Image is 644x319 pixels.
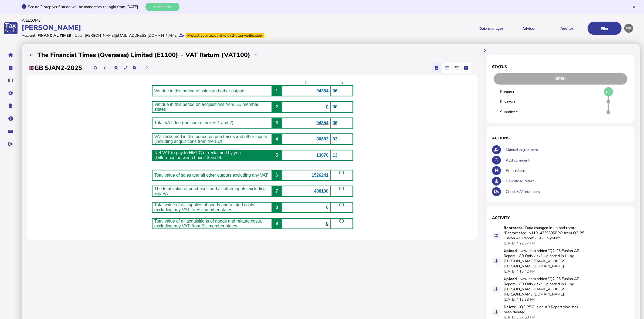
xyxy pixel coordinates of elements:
button: Make the return view smaller [112,63,121,72]
span: 9 [276,221,278,226]
i: Data for this filing changed [495,310,499,314]
mat-button-toggle: Ledger [461,63,471,73]
span: 13 [333,153,337,157]
div: Welcome [22,18,320,23]
strong: Reprocess [504,225,523,230]
div: [DATE] 4:13:38 PM [504,297,535,302]
span: 4 [276,137,278,141]
div: Add comment [504,155,629,166]
span: 00 [339,203,344,207]
span: 3 [276,120,278,125]
button: Help pages [5,113,16,124]
mat-button-toggle: Reconcilliation view by tax code [452,63,461,73]
span: 5 [276,153,278,157]
div: [DATE] 4:13:42 PM [504,269,535,274]
b: 13670 [316,153,328,157]
button: Data manager [5,75,16,86]
i: Data for this filing changed [495,234,499,237]
span: 00 [339,186,344,191]
div: - Data changed in upload record "Reprocessed IN1101433939REPO from Q2-25 Fusion AP Report - GB On... [504,225,585,241]
span: VAT reclaimed in this period on purchases and other inputs (including acquisitions from the EU) [154,134,267,144]
span: The total value of purchases and all other inputs excluding any VAT [154,186,266,196]
strong: Delete [504,304,516,310]
span: Vat due in this period of sales and other outputs [154,89,246,93]
div: Check VAT numbers [504,186,629,197]
button: Auditor [550,22,584,35]
span: (Difference between boxes 3 and 4) [154,155,223,160]
button: Previous period [100,63,109,72]
span: Total value of sales and all other outputs excluding any VAT [154,173,268,177]
h1: Status [492,64,629,69]
i: Email verified [179,33,184,37]
span: 408130 [314,189,328,193]
button: Mark as draft [604,87,613,96]
h2: GB SJAN2-2025 [29,64,82,72]
div: [DATE] 4:22:37 PM [504,241,535,246]
span: Vat due in this period on acquisitions from EC member states [154,102,259,112]
div: Profile settings [624,24,633,33]
span: 0 [326,205,328,210]
button: Filer [588,22,622,35]
button: Open printable view of return. [492,166,501,175]
span: 06 [333,120,337,125]
span: 2 [276,105,278,109]
i: Data for this filing changed [495,259,499,263]
div: | [72,33,73,38]
button: Shows a dropdown of Data manager options [474,22,508,35]
span: p [340,80,343,85]
div: - "Q2-25 Fusion AR Report.xlsx" has been deleted. [504,304,585,315]
button: Tasks [5,62,16,73]
button: Manage settings [5,88,16,99]
div: Submitter: [500,109,541,115]
h2: The Financial Times (Overseas) Limited (E1100) [37,51,178,59]
span: Net VAT to pay to HMRC or reclaimed by you [154,150,241,155]
span: 0 [326,221,328,226]
h1: Actions [492,136,629,141]
div: Return status - Actions are restricted to nominated users [492,73,629,85]
button: Refresh data for current period [91,63,100,72]
span: 80683 [316,137,328,141]
div: Manual adjustment [504,145,629,155]
span: Total VAT due (the sum of boxes 1 and 2) [154,120,233,125]
button: Raise a support ticket [5,126,16,137]
button: Make the return view larger [130,63,139,72]
mat-button-toggle: Return view [432,63,442,73]
button: Hide message [632,5,636,9]
span: 8 [276,205,278,210]
mat-button-toggle: Reconcilliation view by document [442,63,452,73]
button: Make a comment in the activity log. [492,156,501,165]
span: Total value of all acquisitions of goods and related costs, excluding any VAT, from EU member states [154,219,262,228]
button: Check VAT numbers on return. [492,187,501,196]
button: Home [5,49,16,61]
h1: Activity [492,215,629,220]
button: Sign out [5,138,16,150]
button: Upload transactions [252,51,260,59]
span: Total value of all supplies of goods and related costs, excluding any VAT, to EU member states [154,203,255,212]
span: 1 [276,89,278,93]
strong: Upload [504,248,517,253]
b: 94354 [316,120,328,125]
img: gb.png [29,66,34,70]
span: 1526241 [312,173,328,177]
button: Setup now [145,3,179,11]
button: Shows a dropdown of VAT Advisor options [512,22,546,35]
div: - [178,51,185,59]
div: Print return [504,165,629,176]
strong: Upload [504,276,517,281]
button: Download return [492,177,501,186]
span: £ [305,80,307,85]
div: - New data added "Q2-25 Fusion AR Report - GB Only.xlsx". Uploaded in UI by [PERSON_NAME][EMAIL_A... [504,248,585,269]
span: 6 [276,173,278,177]
span: 0 [326,105,328,109]
div: [PERSON_NAME] [22,23,320,32]
span: 00 [339,219,344,223]
div: Financial Times [38,33,71,38]
h2: VAT Return (VAT100) [185,51,250,59]
i: Data for this filing changed [495,287,499,291]
button: Hide [480,46,489,55]
div: Open [494,73,627,85]
div: Preparer: [500,89,541,94]
div: Download return [504,176,629,186]
button: Make an adjustment to this return. [492,145,501,154]
menu: navigate products [323,22,622,35]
